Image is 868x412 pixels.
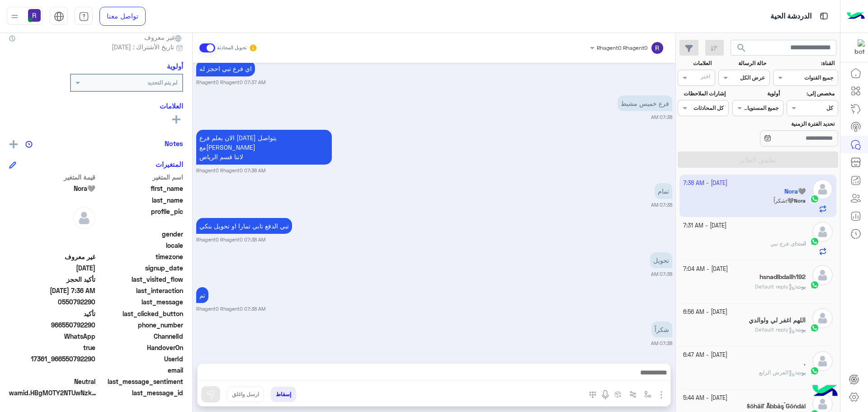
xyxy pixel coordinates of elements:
span: wamid.HBgMOTY2NTUwNzkyMjkwFQIAEhgUM0EwOUIzQkM2RDlERDFBODk2RTAA [9,388,99,398]
span: HandoverOn [97,343,184,352]
span: true [9,343,95,352]
span: last_message_sentiment [97,377,184,386]
img: defaultAdmin.png [812,351,833,371]
b: : [795,283,806,290]
span: قيمة المتغير [9,172,95,182]
button: تطبيق الفلاتر [678,152,838,168]
span: last_visited_flow [97,275,184,284]
small: [DATE] - 7:31 AM [683,222,726,230]
label: أولوية [733,90,780,98]
span: signup_date [97,263,184,273]
p: 24/9/2025, 7:38 AM [196,218,292,234]
img: userImage [28,9,41,22]
h5: . [804,360,806,367]
img: 322853014244696 [849,39,865,56]
img: send voice note [600,389,611,400]
h5: §őhăîľ Ãbbâş ๋Gőńdál [747,403,806,410]
p: 24/9/2025, 7:37 AM [196,61,255,76]
small: Rhagent0 Rhagent0 07:38 AM [196,236,265,243]
b: : [796,240,806,247]
b: لم يتم التحديد [147,79,178,86]
img: tab [818,10,830,22]
p: 24/9/2025, 7:38 AM [650,252,672,268]
h6: أولوية [167,62,183,70]
span: last_message [97,297,184,307]
span: phone_number [97,320,184,330]
p: 24/9/2025, 7:38 AM [618,95,672,111]
span: Rhagent0 Rhagent0 [597,44,647,51]
label: تحديد الفترة الزمنية [733,120,835,128]
img: notes [25,141,33,148]
p: 24/9/2025, 7:38 AM [196,287,208,303]
span: search [736,43,747,53]
span: اسم المتغير [97,172,184,182]
label: مخصص إلى: [788,90,835,98]
span: profile_pic [97,207,184,227]
p: 24/9/2025, 7:38 AM [196,130,332,165]
p: 24/9/2025, 7:38 AM [655,183,672,199]
img: make a call [589,391,596,398]
span: انت [797,240,806,247]
span: null [9,229,95,239]
span: العرض الرابع [759,369,795,376]
span: locale [97,241,184,250]
button: select flow [641,387,656,402]
span: ChannelId [97,331,184,341]
img: create order [614,391,622,398]
a: تواصل معنا [99,7,146,26]
span: 0550792290 [9,297,95,307]
span: تأكيد [9,309,95,318]
span: غير معروف [9,252,95,261]
span: email [97,365,184,375]
h6: Notes [165,139,183,147]
span: تاريخ الأشتراك : [DATE] [112,42,174,52]
span: بوت [797,326,806,333]
span: timezone [97,252,184,261]
img: Logo [847,7,865,26]
h5: اللهم اغفر لي ولوالدي [749,317,806,324]
button: create order [611,387,626,402]
span: 17361_966550792290 [9,354,95,364]
label: العلامات [679,59,712,67]
img: WhatsApp [810,366,819,375]
p: الدردشة الحية [770,10,811,23]
small: Rhagent0 Rhagent0 07:38 AM [196,167,265,174]
b: : [795,369,806,376]
img: profile [9,11,20,22]
span: gender [97,229,184,239]
img: send message [206,390,215,399]
span: first_name [97,184,184,193]
span: last_message_id [101,388,183,398]
span: Nora🩶 [9,184,95,193]
h6: المتغيرات [156,160,183,168]
a: tab [75,7,93,26]
button: search [731,40,753,59]
img: hulul-logo.png [809,376,841,407]
img: WhatsApp [810,280,819,289]
span: last_interaction [97,286,184,295]
small: 07:38 AM [651,201,672,208]
img: send attachment [656,389,667,400]
small: 07:38 AM [651,114,672,121]
span: بوت [797,369,806,376]
img: WhatsApp [810,237,819,246]
p: 24/9/2025, 7:38 AM [651,322,672,337]
span: Default reply [755,326,795,333]
div: اختر [701,72,712,83]
span: غير معروف [144,33,183,42]
label: القناة: [774,59,835,67]
img: WhatsApp [810,323,819,332]
img: add [9,140,18,148]
small: Rhagent0 Rhagent0 07:38 AM [196,305,265,313]
small: تحويل المحادثة [217,44,247,52]
button: Trigger scenario [626,387,641,402]
img: defaultAdmin.png [73,207,95,229]
span: بوت [797,283,806,290]
h6: العلامات [9,102,183,110]
span: Default reply [755,283,795,290]
small: 07:38 AM [651,340,672,347]
img: defaultAdmin.png [812,308,833,328]
span: 966550792290 [9,320,95,330]
small: 07:38 AM [651,270,672,278]
span: 0 [9,377,95,386]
